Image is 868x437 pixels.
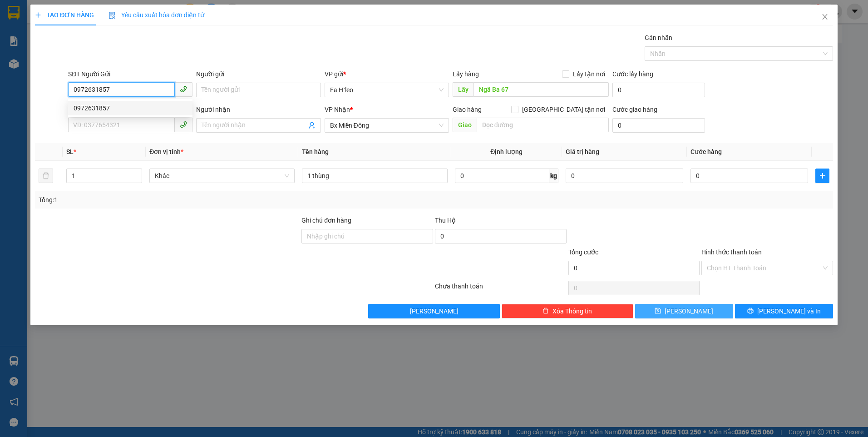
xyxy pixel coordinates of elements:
[108,12,116,19] img: icon
[308,122,316,129] span: user-add
[542,308,549,315] span: delete
[612,118,705,133] input: Cước giao hàng
[815,169,829,183] button: plus
[612,106,657,113] label: Cước giao hàng
[473,82,609,97] input: Dọc đường
[569,69,609,79] span: Lấy tận nơi
[747,308,754,315] span: printer
[301,217,351,224] label: Ghi chú đơn hàng
[149,148,183,155] span: Đơn vị tính
[39,195,335,205] div: Tổng: 1
[757,306,821,316] span: [PERSON_NAME] và In
[325,69,449,79] div: VP gửi
[665,306,713,316] span: [PERSON_NAME]
[453,106,482,113] span: Giao hàng
[477,118,609,132] input: Dọc đường
[108,11,204,19] span: Yêu cầu xuất hóa đơn điện tử
[330,83,444,97] span: Ea H`leo
[196,69,321,79] div: Người gửi
[66,148,74,155] span: SL
[434,281,567,297] div: Chưa thanh toán
[549,169,558,183] span: kg
[701,248,762,256] label: Hình thức thanh toán
[453,118,477,132] span: Giao
[330,119,444,132] span: Bx Miền Đông
[612,70,653,78] label: Cước lấy hàng
[645,34,672,41] label: Gán nhãn
[325,106,350,113] span: VP Nhận
[410,306,459,316] span: [PERSON_NAME]
[301,229,433,243] input: Ghi chú đơn hàng
[655,308,661,315] span: save
[635,304,733,318] button: save[PERSON_NAME]
[453,82,473,97] span: Lấy
[490,148,523,155] span: Định lượng
[612,83,705,97] input: Cước lấy hàng
[368,304,500,318] button: [PERSON_NAME]
[502,304,633,318] button: deleteXóa Thông tin
[568,248,598,256] span: Tổng cước
[821,13,829,20] span: close
[552,306,592,316] span: Xóa Thông tin
[39,169,53,183] button: delete
[35,12,41,18] span: plus
[68,69,192,79] div: SĐT Người Gửi
[735,304,833,318] button: printer[PERSON_NAME] và In
[812,5,838,30] button: Close
[690,148,722,155] span: Cước hàng
[155,169,289,183] span: Khác
[302,148,329,155] span: Tên hàng
[302,169,447,183] input: VD: Bàn, Ghế
[68,101,192,115] div: 0972631857
[180,121,187,128] span: phone
[435,217,456,224] span: Thu Hộ
[518,104,609,114] span: [GEOGRAPHIC_DATA] tận nơi
[180,85,187,93] span: phone
[566,148,599,155] span: Giá trị hàng
[35,11,94,19] span: TẠO ĐƠN HÀNG
[566,169,683,183] input: 0
[196,104,321,114] div: Người nhận
[453,70,479,78] span: Lấy hàng
[74,103,187,113] div: 0972631857
[816,172,829,179] span: plus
